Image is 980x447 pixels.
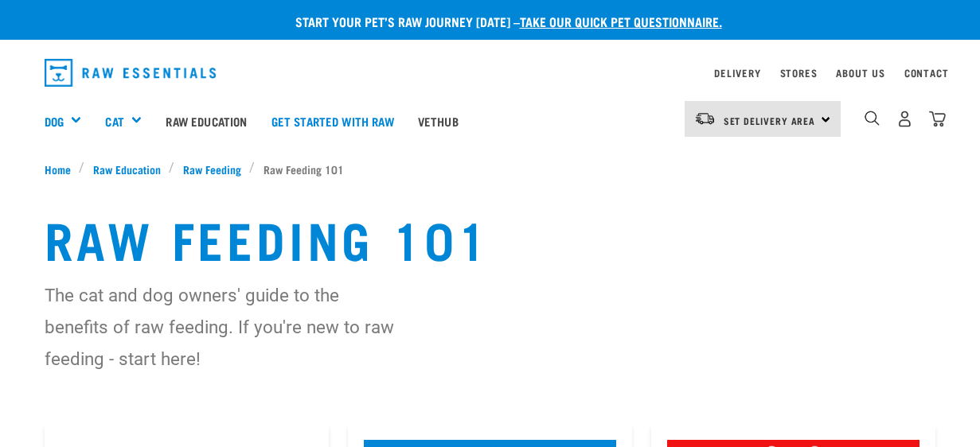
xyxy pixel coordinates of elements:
[260,89,406,153] a: Get started with Raw
[896,111,913,127] img: user.png
[183,161,241,177] span: Raw Feeding
[45,112,64,130] a: Dog
[694,111,716,126] img: van-moving.png
[105,112,123,130] a: Cat
[904,70,949,76] a: Contact
[45,161,80,177] a: Home
[45,279,401,375] p: The cat and dog owners' guide to the benefits of raw feeding. If you're new to raw feeding - star...
[520,17,722,25] a: take our quick pet questionnaire.
[45,209,936,266] h1: Raw Feeding 101
[45,59,217,87] img: Raw Essentials Logo
[154,89,259,153] a: Raw Education
[929,111,946,127] img: home-icon@2x.png
[724,118,816,123] span: Set Delivery Area
[174,161,249,177] a: Raw Feeding
[93,161,161,177] span: Raw Education
[865,111,880,126] img: home-icon-1@2x.png
[780,70,818,76] a: Stores
[84,161,169,177] a: Raw Education
[406,89,470,153] a: Vethub
[45,161,71,177] span: Home
[836,70,884,76] a: About Us
[32,52,949,93] nav: dropdown navigation
[714,70,760,76] a: Delivery
[45,161,936,177] nav: breadcrumbs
